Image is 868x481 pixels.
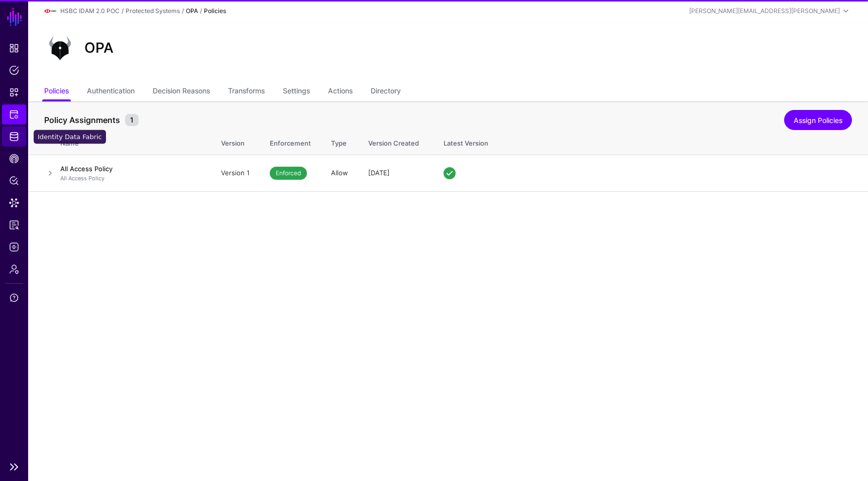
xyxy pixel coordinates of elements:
a: HSBC IDAM 2.0 POC [60,7,120,15]
span: Admin [9,264,19,274]
span: Policy Lens [9,176,19,186]
a: CAEP Hub [2,149,26,169]
a: Reports [2,215,26,235]
div: / [180,7,186,16]
img: svg+xml;base64,PHN2ZyB3aWR0aD0iNjQiIGhlaWdodD0iNjQiIHZpZXdCb3g9IjAgMCA2NCA2NCIgZmlsbD0ibm9uZSIgeG... [44,32,76,64]
strong: Policies [204,7,226,15]
a: Protected Systems [126,7,180,15]
a: Identity Data Fabric [2,127,26,147]
a: SGNL [6,6,23,28]
a: Policies [44,82,69,101]
div: / [198,7,204,16]
small: 1 [125,114,139,126]
th: Type [321,129,358,155]
a: Protected Systems [2,104,26,125]
a: Transforms [228,82,265,101]
th: Latest Version [433,129,868,155]
a: Authentication [87,82,135,101]
div: [PERSON_NAME][EMAIL_ADDRESS][PERSON_NAME] [689,7,840,16]
a: Data Lens [2,193,26,213]
h4: All Access Policy [60,164,201,173]
span: [DATE] [368,169,390,177]
th: Name [60,129,211,155]
span: Support [9,293,19,303]
td: Allow [321,155,358,192]
div: / [120,7,126,16]
a: Actions [328,82,353,101]
span: Enforced [270,167,307,180]
a: Settings [283,82,310,101]
a: Admin [2,259,26,279]
a: Policies [2,60,26,80]
a: Logs [2,237,26,257]
span: Dashboard [9,43,19,53]
span: Policies [9,65,19,75]
span: Reports [9,220,19,230]
div: Identity Data Fabric [34,130,106,144]
p: All Access Policy [60,174,201,183]
td: Version 1 [211,155,260,192]
th: Enforcement [260,129,321,155]
th: Version Created [358,129,433,155]
span: Identity Data Fabric [9,132,19,142]
h2: OPA [84,40,114,57]
span: Protected Systems [9,109,19,119]
span: Data Lens [9,198,19,208]
a: Decision Reasons [153,82,210,101]
span: Logs [9,242,19,252]
a: Snippets [2,82,26,102]
span: CAEP Hub [9,154,19,164]
a: Dashboard [2,38,26,58]
a: Directory [371,82,401,101]
a: Policy Lens [2,171,26,191]
th: Version [211,129,260,155]
img: svg+xml;base64,PD94bWwgdmVyc2lvbj0iMS4wIiBlbmNvZGluZz0idXRmLTgiPz4NCjwhLS0gR2VuZXJhdG9yOiBBZG9iZS... [44,5,56,17]
strong: OPA [186,7,198,15]
span: Snippets [9,87,19,97]
a: Assign Policies [784,110,852,130]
